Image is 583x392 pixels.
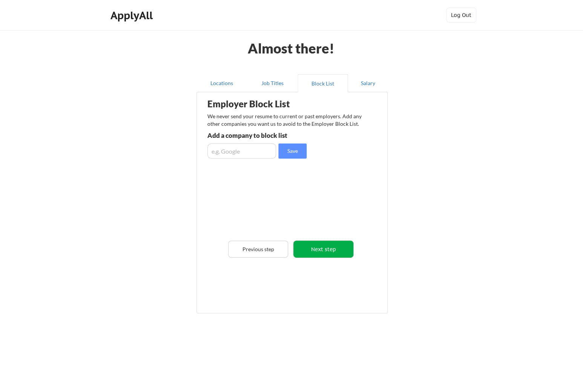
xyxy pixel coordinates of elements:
[278,143,307,159] button: Save
[196,74,247,92] button: Locations
[207,99,326,108] div: Employer Block List
[239,41,344,55] div: Almost there!
[207,132,318,139] div: Add a company to block list
[110,9,155,22] div: ApplyAll
[348,74,388,92] button: Salary
[293,241,353,258] button: Next step
[446,8,476,23] button: Log Out
[247,74,298,92] button: Job Titles
[298,74,348,92] button: Block List
[228,241,288,258] button: Previous step
[207,113,366,127] div: We never send your resume to current or past employers. Add any other companies you want us to av...
[207,143,276,159] input: e.g. Google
